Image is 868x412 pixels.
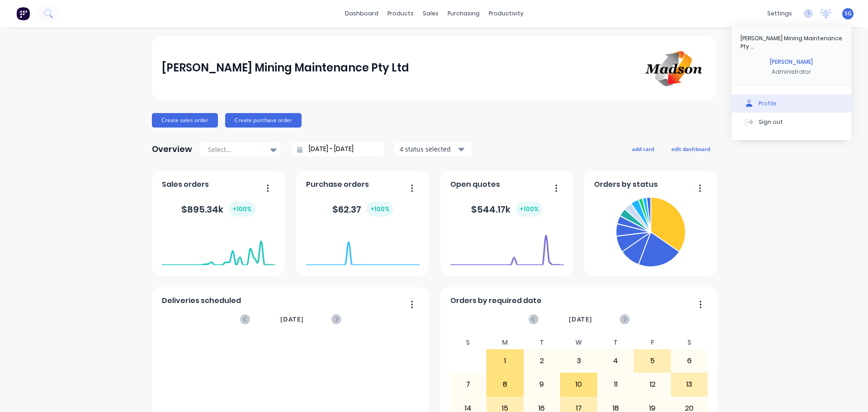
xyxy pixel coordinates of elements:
span: [DATE] [280,314,304,324]
div: $ 62.37 [332,202,393,217]
div: Overview [152,140,192,158]
span: Purchase orders [306,179,369,190]
div: S [671,336,708,349]
button: Sign out [731,113,851,131]
div: W [560,336,597,349]
div: Administrator [772,68,811,76]
div: S [450,336,487,349]
div: productivity [484,7,528,20]
div: T [524,336,561,349]
div: 2 [524,350,560,372]
button: add card [626,143,660,155]
div: sales [418,7,443,20]
a: dashboard [340,7,383,20]
div: 6 [671,350,708,372]
button: Create sales order [152,113,218,128]
div: Sign out [759,118,783,126]
div: M [486,336,524,349]
span: Sales orders [162,179,209,190]
div: [PERSON_NAME] Mining Maintenance Pty ... [741,34,842,51]
img: Factory [16,7,30,20]
button: Profile [731,95,851,113]
div: $ 895.34k [181,202,255,217]
button: 4 status selected [395,142,472,156]
div: [PERSON_NAME] [770,58,813,66]
img: Madson Mining Maintenance Pty Ltd [643,47,706,89]
div: + 100 % [367,202,393,217]
div: 12 [634,373,670,396]
div: T [597,336,634,349]
div: 7 [450,373,486,396]
div: F [634,336,671,349]
span: Orders by required date [450,295,542,306]
button: Create purchase order [225,113,302,128]
div: + 100 % [229,202,255,217]
div: 13 [671,373,708,396]
div: Profile [759,99,777,108]
div: $ 544.17k [471,202,542,217]
span: Orders by status [594,179,658,190]
div: + 100 % [516,202,542,217]
span: SG [844,9,852,18]
div: [PERSON_NAME] Mining Maintenance Pty Ltd [162,59,409,77]
div: 4 status selected [400,144,457,154]
div: 5 [634,350,670,372]
div: 1 [487,350,523,372]
div: 11 [598,373,634,396]
div: settings [763,7,797,20]
div: 9 [524,373,560,396]
span: Open quotes [450,179,500,190]
div: purchasing [443,7,484,20]
div: 4 [598,350,634,372]
div: 10 [561,373,597,396]
span: [DATE] [569,314,592,324]
button: edit dashboard [665,143,716,155]
div: 8 [487,373,523,396]
div: products [383,7,418,20]
div: 3 [561,350,597,372]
